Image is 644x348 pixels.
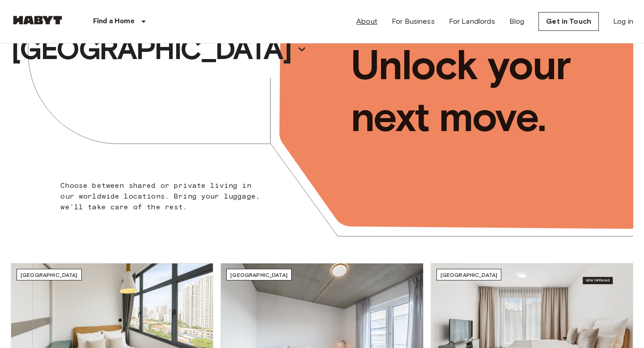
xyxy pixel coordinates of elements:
a: Blog [509,16,525,27]
p: Unlock your next move. [351,39,619,143]
span: [GEOGRAPHIC_DATA] [230,272,288,278]
a: About [356,16,377,27]
img: Habyt [11,16,64,25]
p: [GEOGRAPHIC_DATA] [11,31,291,67]
a: For Business [392,16,435,27]
span: [GEOGRAPHIC_DATA] [21,272,78,278]
a: Get in Touch [538,12,599,31]
span: [GEOGRAPHIC_DATA] [441,272,498,278]
a: Log in [613,16,633,27]
a: For Landlords [449,16,495,27]
p: Find a Home [93,16,135,27]
p: Choose between shared or private living in our worldwide locations. Bring your luggage, we'll tak... [60,180,266,212]
button: [GEOGRAPHIC_DATA] [8,29,311,70]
